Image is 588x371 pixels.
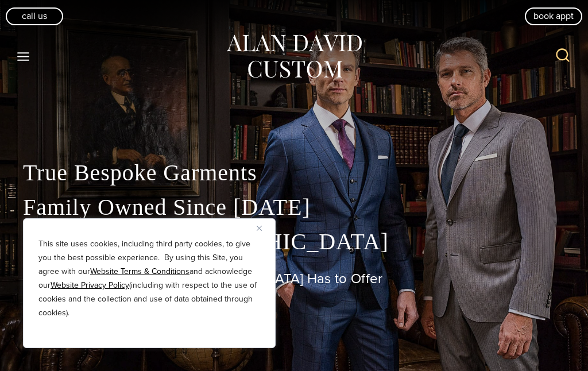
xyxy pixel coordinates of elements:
[6,7,63,25] a: Call Us
[257,221,270,235] button: Close
[11,46,36,67] button: Open menu
[549,42,577,70] button: View Search Form
[90,265,189,277] a: Website Terms & Conditions
[23,156,565,259] p: True Bespoke Garments Family Owned Since [DATE] Made in the [GEOGRAPHIC_DATA]
[225,31,363,82] img: Alan David Custom
[257,226,262,231] img: Close
[23,270,565,287] h1: The Best Custom Suits [GEOGRAPHIC_DATA] Has to Offer
[525,7,582,25] a: book appt
[51,279,129,291] a: Website Privacy Policy
[38,237,260,320] p: This site uses cookies, including third party cookies, to give you the best possible experience. ...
